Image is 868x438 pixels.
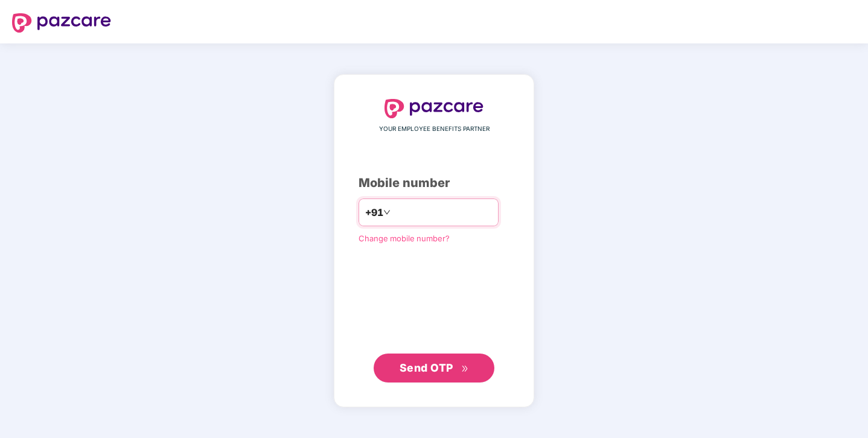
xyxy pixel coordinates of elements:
[12,13,111,33] img: logo
[383,209,391,216] span: down
[359,174,509,192] div: Mobile number
[461,365,469,373] span: double-right
[374,354,494,382] button: Send OTPdouble-right
[385,99,483,118] img: logo
[359,233,450,243] a: Change mobile number?
[379,124,490,134] span: YOUR EMPLOYEE BENEFITS PARTNER
[400,361,453,374] span: Send OTP
[365,205,383,220] span: +91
